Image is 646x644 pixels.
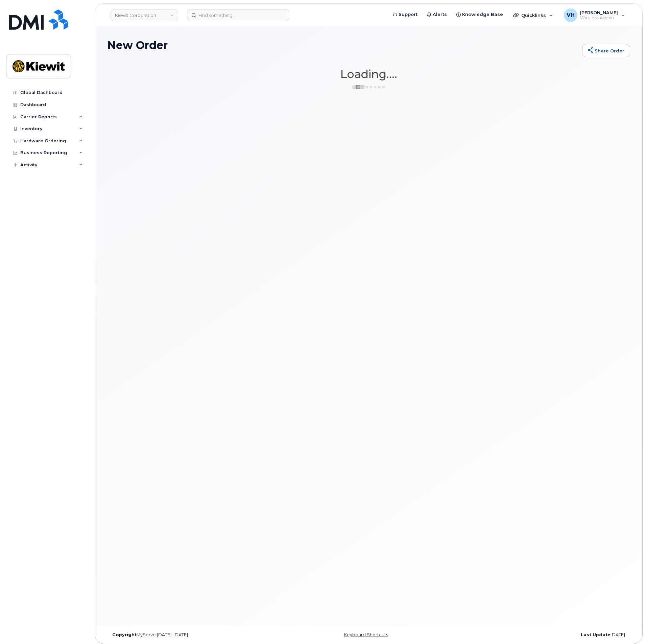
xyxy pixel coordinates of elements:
h1: New Order [107,39,579,51]
a: Share Order [582,44,630,57]
strong: Last Update [581,632,611,637]
a: Keyboard Shortcuts [344,632,388,637]
div: MyServe [DATE]–[DATE] [107,632,282,638]
h1: Loading.... [107,68,630,80]
div: [DATE] [456,632,630,638]
img: ajax-loader-3a6953c30dc77f0bf724df975f13086db4f4c1262e45940f03d1251963f1bf2e.gif [352,85,386,90]
strong: Copyright [112,632,137,637]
